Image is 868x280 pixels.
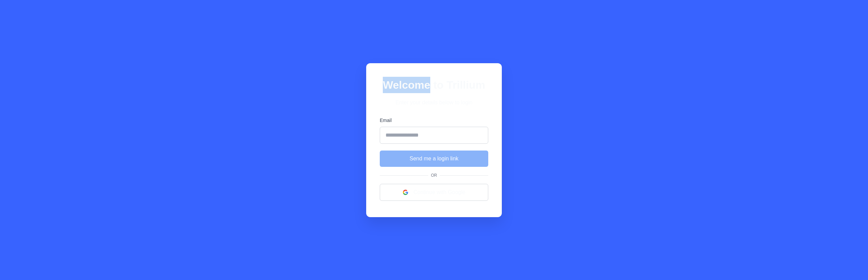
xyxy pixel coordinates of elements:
[403,190,408,195] img: google logo
[428,172,440,178] span: Or
[380,117,488,124] label: Email
[380,99,488,107] p: Enter your details below to login
[380,77,488,93] h1: Welcome to Trillium
[380,184,488,201] button: Continue with Google
[380,151,488,167] button: Send me a login link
